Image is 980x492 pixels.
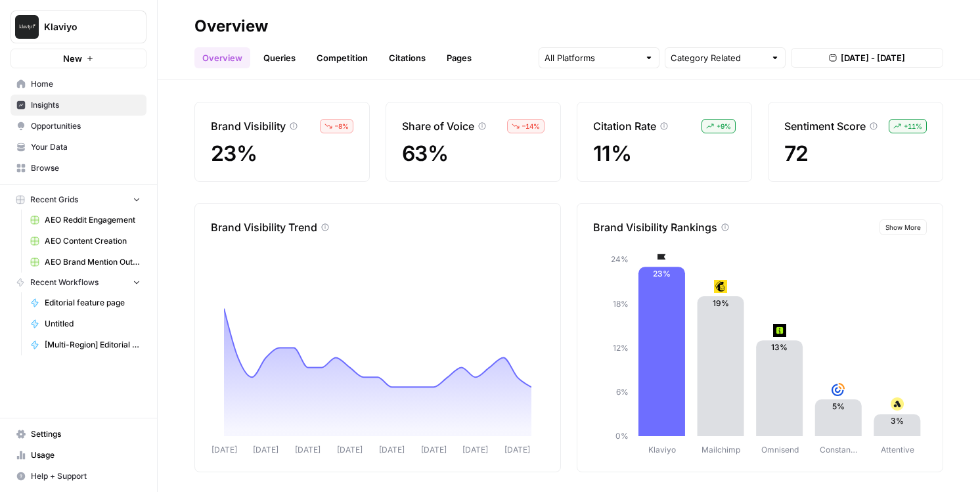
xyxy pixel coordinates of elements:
span: 23% [211,141,257,166]
div: Overview [194,16,268,37]
a: Home [11,74,146,95]
span: AEO Brand Mention Outreach [45,256,141,268]
tspan: 6% [616,387,629,397]
span: [DATE] - [DATE] [841,51,905,64]
button: Recent Workflows [11,273,146,292]
tspan: [DATE] [212,445,237,455]
button: Recent Grids [11,190,146,210]
span: 72 [784,141,809,166]
img: pg21ys236mnd3p55lv59xccdo3xy [714,280,727,293]
a: Settings [11,424,146,445]
tspan: [DATE] [504,445,530,455]
span: Recent Grids [30,194,78,206]
span: Untitled [45,318,141,330]
a: Overview [194,47,250,68]
a: AEO Reddit Engagement [24,210,146,231]
tspan: 18% [613,299,629,309]
button: Show More [880,219,927,235]
a: Insights [11,95,146,116]
button: Help + Support [11,466,146,487]
span: Browse [31,162,141,174]
a: [Multi-Region] Editorial feature page [24,334,146,355]
a: Citations [381,47,434,68]
tspan: [DATE] [421,445,447,455]
tspan: Klaviyo [648,445,676,455]
span: [Multi-Region] Editorial feature page [45,339,141,351]
span: – 8 % [335,121,349,131]
span: Editorial feature page [45,297,141,309]
p: Sentiment Score [784,118,866,134]
tspan: Constan… [820,445,857,455]
span: – 14 % [522,121,540,131]
span: + 9 % [717,121,731,131]
span: Recent Workflows [30,277,99,288]
a: Untitled [24,313,146,334]
tspan: 0% [615,431,629,441]
tspan: 24% [611,254,629,264]
a: Browse [11,158,146,179]
text: 3% [891,416,904,426]
p: Citation Rate [593,118,656,134]
button: New [11,49,146,68]
tspan: [DATE] [337,445,363,455]
tspan: [DATE] [295,445,321,455]
span: Klaviyo [44,20,123,34]
tspan: [DATE] [462,445,488,455]
img: rg202btw2ktor7h9ou5yjtg7epnf [832,383,845,396]
a: Your Data [11,137,146,158]
span: 11% [593,141,631,166]
img: d03zj4el0aa7txopwdneenoutvcu [655,250,668,263]
span: Home [31,78,141,90]
span: 63% [402,141,448,166]
text: 23% [653,269,671,279]
button: Workspace: Klaviyo [11,11,146,43]
p: Brand Visibility Rankings [593,219,717,235]
text: 13% [771,342,788,352]
span: Show More [885,222,921,233]
a: Competition [309,47,376,68]
img: or48ckoj2dr325ui2uouqhqfwspy [773,324,786,337]
img: n07qf5yuhemumpikze8icgz1odva [891,397,904,411]
span: Help + Support [31,470,141,482]
tspan: 12% [613,343,629,353]
a: Opportunities [11,116,146,137]
span: New [63,52,82,65]
a: Usage [11,445,146,466]
tspan: Mailchimp [702,445,740,455]
span: Insights [31,99,141,111]
tspan: Omnisend [761,445,799,455]
p: Brand Visibility Trend [211,219,317,235]
text: 5% [832,401,845,411]
span: AEO Content Creation [45,235,141,247]
span: AEO Reddit Engagement [45,214,141,226]
p: Share of Voice [402,118,474,134]
a: AEO Brand Mention Outreach [24,252,146,273]
span: Settings [31,428,141,440]
text: 19% [713,298,729,308]
img: Klaviyo Logo [15,15,39,39]
a: Queries [256,47,303,68]
input: All Platforms [545,51,639,64]
a: Editorial feature page [24,292,146,313]
button: [DATE] - [DATE] [791,48,943,68]
span: Your Data [31,141,141,153]
a: AEO Content Creation [24,231,146,252]
span: Opportunities [31,120,141,132]
tspan: [DATE] [379,445,405,455]
span: + 11 % [904,121,922,131]
span: Usage [31,449,141,461]
a: Pages [439,47,479,68]
p: Brand Visibility [211,118,286,134]
tspan: Attentive [881,445,914,455]
tspan: [DATE] [253,445,278,455]
input: Category Related [671,51,765,64]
